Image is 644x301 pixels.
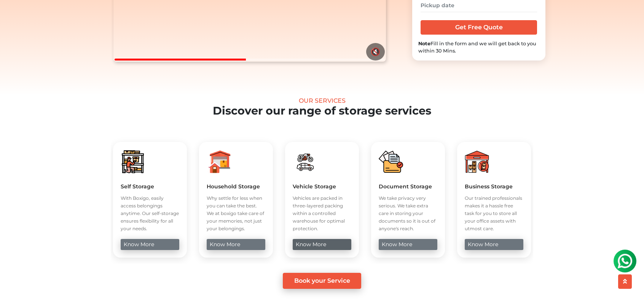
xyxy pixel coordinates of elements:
[465,239,523,250] a: know more
[121,150,145,174] img: boxigo_packers_and_movers_huge_savings
[207,194,265,233] p: Why settle for less when you can take the best. We at boxigo take care of your memories, not just...
[26,104,618,118] h2: Discover our range of storage services
[26,97,618,104] div: Our Services
[379,183,437,190] h5: Document Storage
[207,150,231,174] img: boxigo_packers_and_movers_huge_savings
[283,273,362,289] a: Book your Service
[465,194,523,233] p: Our trained professionals makes it a hassle free task for you to store all your office assets wit...
[293,183,351,190] h5: Vehicle Storage
[207,183,265,190] h5: Household Storage
[379,194,437,233] p: We take privacy very serious. We take extra care in storing your documents so it is out of anyone...
[293,194,351,233] p: Vehicles are packed in three-layered packing within a controlled warehouse for optimal protection.
[421,20,537,35] input: Get Free Quote
[293,150,317,174] img: boxigo_packers_and_movers_huge_savings
[379,239,437,250] a: know more
[418,41,430,46] b: Note
[465,183,523,190] h5: Business Storage
[366,43,385,61] button: 🔇
[465,150,489,174] img: boxigo_packers_and_movers_huge_savings
[379,150,403,174] img: boxigo_packers_and_movers_huge_savings
[418,40,539,54] div: Fill in the form and we will get back to you within 30 Mins.
[121,194,179,233] p: With Boxigo, easily access belongings anytime. Our self-storage ensures flexibility for all your ...
[618,274,632,289] button: scroll up
[207,239,265,250] a: know more
[293,239,351,250] a: know more
[8,8,23,23] img: whatsapp-icon.svg
[121,239,179,250] a: know more
[121,183,179,190] h5: Self Storage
